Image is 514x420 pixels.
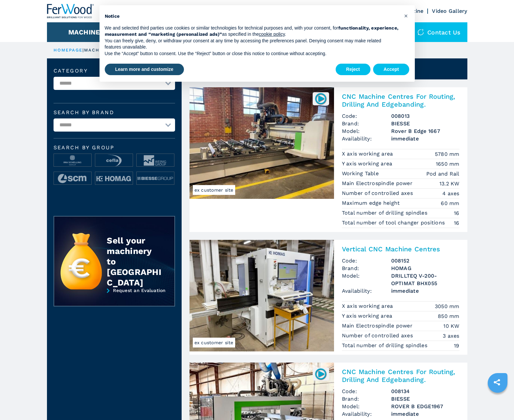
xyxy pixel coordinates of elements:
[342,219,447,226] p: Total number of tool changer positions
[342,180,414,187] p: Main Electrospindle power
[391,388,459,395] h3: 008134
[342,245,459,253] h2: Vertical CNC Machine Centres
[107,235,161,288] div: Sell your machinery to [GEOGRAPHIC_DATA]
[342,303,395,310] p: X axis working area
[54,110,175,115] label: Search by brand
[342,150,395,157] p: X axis working area
[391,257,459,264] h3: 008152
[417,29,424,35] img: Contact us
[443,332,459,340] em: 3 axes
[342,272,391,287] span: Model:
[54,288,175,311] a: Request an Evaluation
[436,160,459,168] em: 1650 mm
[342,190,415,197] p: Number of controlled axes
[411,22,467,42] div: Contact us
[105,38,399,51] p: You can freely give, deny, or withdraw your consent at any time by accessing the preferences pane...
[54,48,83,52] a: HOMEPAGE
[401,10,412,21] button: Close this notice
[439,180,459,187] em: 13.2 KW
[435,150,459,158] em: 5780 mm
[342,332,415,339] p: Number of controlled axes
[342,287,391,295] span: Availability:
[342,403,391,410] span: Model:
[68,28,104,36] button: Machines
[442,190,459,197] em: 4 axes
[342,388,391,395] span: Code:
[489,374,505,390] a: sharethis
[391,410,459,418] span: immediate
[391,135,459,142] span: immediate
[342,395,391,403] span: Brand:
[391,120,459,127] h3: BIESSE
[105,51,399,57] p: Use the “Accept” button to consent. Use the “Reject” button or close this notice to continue with...
[441,199,459,207] em: 60 mm
[391,403,459,410] h3: ROVER B EDGE1967
[342,322,414,329] p: Main Electrospindle power
[373,64,410,75] button: Accept
[342,160,394,167] p: Y axis working area
[190,240,467,355] a: Vertical CNC Machine Centres HOMAG DRILLTEQ V-200-OPTIMAT BHX055ex customer siteVertical CNC Mach...
[105,25,399,37] strong: functionality, experience, measurement and “marketing (personalized ads)”
[391,264,459,272] h3: HOMAG
[190,87,467,232] a: CNC Machine Centres For Routing, Drilling And Edgebanding. BIESSE Rover B Edge 1667ex customer si...
[259,31,285,37] a: cookie policy
[54,154,91,167] img: image
[342,199,402,207] p: Maximum edge height
[342,120,391,127] span: Brand:
[454,219,459,227] em: 16
[438,312,459,320] em: 850 mm
[391,395,459,403] h3: BIESSE
[432,8,467,14] a: Video Gallery
[54,68,175,73] label: Category
[47,4,94,18] img: Ferwood
[342,135,391,142] span: Availability:
[342,127,391,135] span: Model:
[336,64,370,75] button: Reject
[426,170,459,178] em: Pod and Rail
[137,154,174,167] img: image
[54,145,175,150] span: Search by group
[190,240,334,351] img: Vertical CNC Machine Centres HOMAG DRILLTEQ V-200-OPTIMAT BHX055
[391,127,459,135] h3: Rover B Edge 1667
[137,172,174,185] img: image
[342,209,429,217] p: Total number of drilling spindles
[342,112,391,120] span: Code:
[391,112,459,120] h3: 008013
[54,172,91,185] img: image
[342,264,391,272] span: Brand:
[342,312,394,320] p: Y axis working area
[342,368,459,384] h2: CNC Machine Centres For Routing, Drilling And Edgebanding.
[95,172,133,185] img: image
[435,303,459,310] em: 3050 mm
[404,12,408,20] span: ×
[486,390,509,415] iframe: Chat
[314,92,327,105] img: 008013
[342,342,429,349] p: Total number of drilling spindles
[84,47,112,53] p: machines
[342,257,391,264] span: Code:
[454,342,459,349] em: 19
[342,93,459,108] h2: CNC Machine Centres For Routing, Drilling And Edgebanding.
[193,338,235,347] span: ex customer site
[454,209,459,217] em: 16
[105,64,184,75] button: Learn more and customize
[342,410,391,418] span: Availability:
[391,287,459,295] span: immediate
[82,48,84,52] span: |
[193,185,235,195] span: ex customer site
[342,170,381,177] p: Working Table
[443,322,459,330] em: 10 KW
[95,154,133,167] img: image
[391,272,459,287] h3: DRILLTEQ V-200-OPTIMAT BHX055
[105,13,399,20] h2: Notice
[190,87,334,199] img: CNC Machine Centres For Routing, Drilling And Edgebanding. BIESSE Rover B Edge 1667
[105,25,399,38] p: We and selected third parties use cookies or similar technologies for technical purposes and, wit...
[314,367,327,380] img: 008134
